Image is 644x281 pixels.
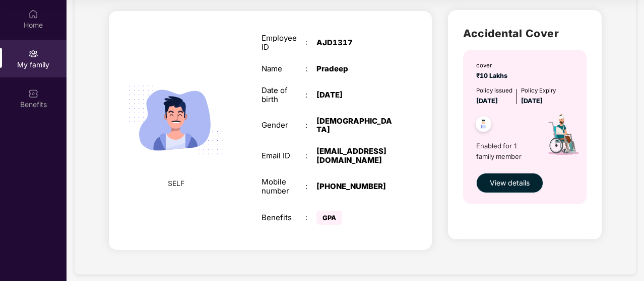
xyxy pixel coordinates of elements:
div: [EMAIL_ADDRESS][DOMAIN_NAME] [316,147,393,165]
div: Pradeep [316,64,393,73]
img: svg+xml;base64,PHN2ZyB4bWxucz0iaHR0cDovL3d3dy53My5vcmcvMjAwMC9zdmciIHdpZHRoPSIyMjQiIGhlaWdodD0iMT... [117,62,234,178]
img: svg+xml;base64,PHN2ZyB4bWxucz0iaHR0cDovL3d3dy53My5vcmcvMjAwMC9zdmciIHdpZHRoPSI0OC45NDMiIGhlaWdodD... [471,113,496,138]
span: Enabled for 1 family member [476,141,534,161]
img: svg+xml;base64,PHN2ZyBpZD0iSG9tZSIgeG1sbnM9Imh0dHA6Ly93d3cudzMub3JnLzIwMDAvc3ZnIiB3aWR0aD0iMjAiIG... [28,9,38,19]
div: AJD1317 [316,38,393,47]
div: Policy Expiry [521,86,556,95]
div: Policy issued [476,86,512,95]
div: Mobile number [262,177,305,196]
div: : [305,213,316,222]
div: : [305,38,316,47]
span: GPA [316,211,342,225]
div: cover [476,61,510,70]
button: View details [476,173,543,193]
img: svg+xml;base64,PHN2ZyBpZD0iQmVuZWZpdHMiIHhtbG5zPSJodHRwOi8vd3d3LnczLm9yZy8yMDAwL3N2ZyIgd2lkdGg9Ij... [28,88,38,99]
div: : [305,64,316,73]
span: [DATE] [476,97,498,105]
img: svg+xml;base64,PHN2ZyB3aWR0aD0iMjAiIGhlaWdodD0iMjAiIHZpZXdCb3g9IjAgMCAyMCAyMCIgZmlsbD0ibm9uZSIgeG... [28,49,38,59]
span: [DATE] [521,97,543,105]
div: Date of birth [262,86,305,104]
div: Benefits [262,213,305,222]
div: Employee ID [262,34,305,52]
span: SELF [168,178,184,189]
div: [PHONE_NUMBER] [316,182,393,191]
div: : [305,182,316,191]
div: : [305,90,316,100]
img: icon [534,106,591,168]
div: : [305,151,316,160]
h2: Accidental Cover [463,25,586,42]
div: Gender [262,121,305,130]
div: Name [262,64,305,73]
span: ₹10 Lakhs [476,72,510,79]
div: [DEMOGRAPHIC_DATA] [316,117,393,135]
div: Email ID [262,151,305,160]
span: View details [490,177,530,189]
div: : [305,121,316,130]
div: [DATE] [316,90,393,100]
